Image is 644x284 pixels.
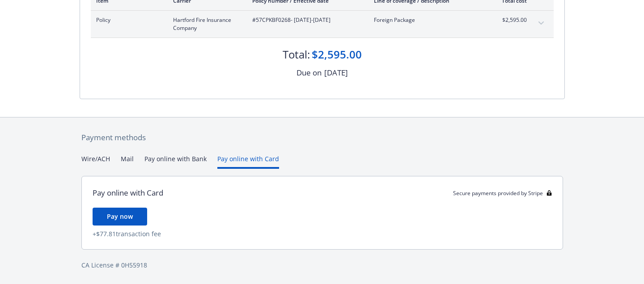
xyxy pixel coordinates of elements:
[81,260,563,270] div: CA License # 0H55918
[493,16,527,24] span: $2,595.00
[252,16,360,24] span: #57CPKBF0268 - [DATE]-[DATE]
[312,47,362,62] div: $2,595.00
[173,16,238,32] span: Hartford Fire Insurance Company
[297,67,322,79] div: Due on
[81,154,110,169] button: Wire/ACH
[96,16,159,24] span: Policy
[374,16,479,24] span: Foreign Package
[93,208,147,226] button: Pay now
[283,47,310,62] div: Total:
[217,154,279,169] button: Pay online with Card
[121,154,134,169] button: Mail
[93,187,163,199] div: Pay online with Card
[107,212,133,221] span: Pay now
[93,229,552,238] div: + $77.81 transaction fee
[91,11,554,38] div: PolicyHartford Fire Insurance Company#57CPKBF0268- [DATE]-[DATE]Foreign Package$2,595.00expand co...
[534,16,548,30] button: expand content
[453,189,552,197] div: Secure payments provided by Stripe
[144,154,207,169] button: Pay online with Bank
[324,67,348,79] div: [DATE]
[81,132,563,143] div: Payment methods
